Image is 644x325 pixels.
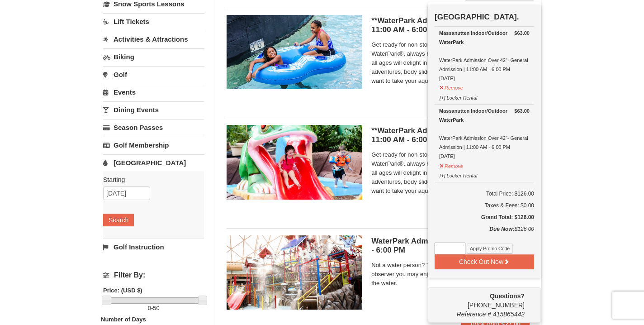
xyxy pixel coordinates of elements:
[371,40,530,86] span: Get ready for non-stop thrills at the Massanutten WaterPark®, always heated to 84° Fahrenheit. Ch...
[103,137,204,153] a: Golf Membership
[103,84,204,100] a: Events
[489,226,514,232] strong: Due Now:
[435,254,534,269] button: Check Out Now
[514,106,530,115] strong: $63.00
[435,292,525,309] span: [PHONE_NUMBER]
[439,81,464,92] button: Remove
[103,287,142,294] strong: Price: (USD $)
[103,66,204,83] a: Golf
[227,235,362,310] img: 6619917-744-d8335919.jpg
[227,15,362,89] img: 6619917-726-5d57f225.jpg
[103,154,204,171] a: [GEOGRAPHIC_DATA]
[103,304,204,313] label: -
[435,189,534,198] h6: Total Price: $126.00
[435,225,534,243] div: $126.00
[103,119,204,136] a: Season Passes
[103,48,204,65] a: Biking
[153,305,159,311] span: 50
[371,237,530,255] h5: WaterPark Admission- Observer | 11:00 AM - 6:00 PM
[493,311,525,318] span: 415865442
[435,13,519,21] strong: [GEOGRAPHIC_DATA].
[457,311,491,318] span: Reference #
[514,29,530,38] strong: $63.00
[435,213,534,222] h5: Grand Total: $126.00
[439,91,478,102] button: [+] Locker Rental
[439,159,464,171] button: Remove
[103,13,204,30] a: Lift Tickets
[101,316,146,323] strong: Number of Days
[371,16,530,34] h5: **WaterPark Admission - Over 42” Tall | 11:00 AM - 6:00 PM
[371,150,530,196] span: Get ready for non-stop thrills at the Massanutten WaterPark®, always heated to 84° Fahrenheit. Ch...
[103,175,197,184] label: Starting
[103,214,134,226] button: Search
[467,244,513,253] button: Apply Promo Code
[227,125,362,199] img: 6619917-738-d4d758dd.jpg
[439,29,530,47] div: Massanutten Indoor/Outdoor WaterPark
[439,106,530,124] div: Massanutten Indoor/Outdoor WaterPark
[371,126,530,144] h5: **WaterPark Admission - Under 42” Tall | 11:00 AM - 6:00 PM
[439,29,530,83] div: WaterPark Admission Over 42"- General Admission | 11:00 AM - 6:00 PM [DATE]
[103,239,204,255] a: Golf Instruction
[148,305,151,311] span: 0
[439,169,478,180] button: [+] Locker Rental
[490,292,525,300] strong: Questions?
[103,271,204,279] h4: Filter By:
[103,101,204,118] a: Dining Events
[103,31,204,48] a: Activities & Attractions
[439,106,530,161] div: WaterPark Admission Over 42"- General Admission | 11:00 AM - 6:00 PM [DATE]
[435,201,534,210] div: Taxes & Fees: $0.00
[371,261,530,288] span: Not a water person? Then this ticket is just for you. As an observer you may enjoy the WaterPark ...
